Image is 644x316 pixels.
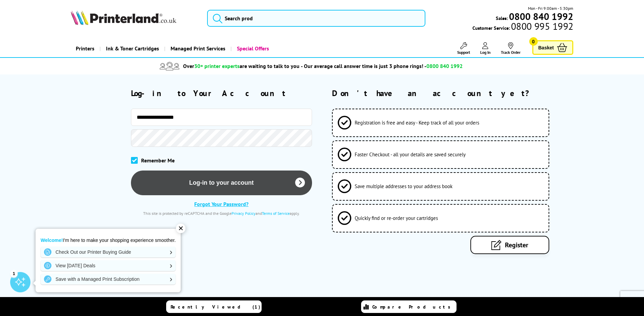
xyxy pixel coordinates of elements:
[71,10,199,26] a: Printerland Logo
[41,274,176,285] a: Save with a Managed Print Subscription
[532,40,574,55] a: Basket 0
[480,50,491,55] span: Log In
[508,13,573,20] a: 0800 840 1992
[457,50,470,55] span: Support
[496,15,508,21] span: Sales:
[141,157,175,164] span: Remember Me
[131,88,312,98] h2: Log-in to Your Account
[10,270,18,277] div: 1
[194,201,248,207] a: Forgot Your Password?
[509,10,573,23] b: 0800 840 1992
[505,241,528,249] span: Register
[301,63,463,69] span: - Our average call answer time is just 3 phone rings! -
[501,42,520,55] a: Track Order
[472,23,573,31] span: Customer Service:
[171,304,261,310] span: Recently Viewed (1)
[71,296,574,307] h2: Why buy from us?
[457,42,470,55] a: Support
[166,300,262,313] a: Recently Viewed (1)
[194,63,240,69] span: 30+ printer experts
[71,10,176,25] img: Printerland Logo
[372,304,454,310] span: Compare Products
[71,40,99,57] a: Printers
[106,40,159,57] span: Ink & Toner Cartridges
[426,63,463,69] span: 0800 840 1992
[41,260,176,271] a: View [DATE] Deals
[207,10,425,27] input: Search prod
[470,236,549,254] a: Register
[41,247,176,257] a: Check Out our Printer Buying Guide
[480,42,491,55] a: Log In
[183,63,299,69] span: Over are waiting to talk to you
[262,211,290,216] a: Terms of Service
[355,215,438,221] span: Quickly find or re-order your cartridges
[41,237,176,243] p: I'm here to make your shopping experience smoother.
[131,211,312,216] div: This site is protected by reCAPTCHA and the Google and apply.
[538,43,554,52] span: Basket
[99,40,164,57] a: Ink & Toner Cartridges
[332,88,573,98] h2: Don't have an account yet?
[355,119,479,126] span: Registration is free and easy - Keep track of all your orders
[528,5,573,12] span: Mon - Fri 9:00am - 5:30pm
[41,238,63,243] strong: Welcome!
[230,40,274,57] a: Special Offers
[361,300,457,313] a: Compare Products
[231,211,256,216] a: Privacy Policy
[131,171,312,195] button: Log-in to your account
[510,23,573,29] span: 0800 995 1992
[355,183,452,189] span: Save multiple addresses to your address book
[529,37,538,46] span: 0
[164,40,230,57] a: Managed Print Services
[176,224,185,233] div: ✕
[355,151,466,158] span: Faster Checkout - all your details are saved securely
